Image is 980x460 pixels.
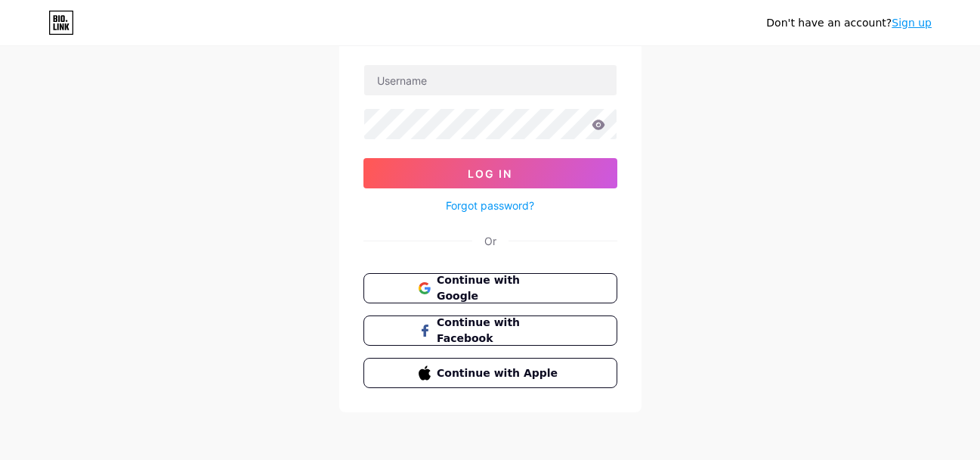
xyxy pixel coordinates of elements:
[363,358,617,388] button: Continue with Apple
[437,315,561,347] span: Continue with Facebook
[766,15,932,31] div: Don't have an account?
[363,315,617,346] button: Continue with Facebook
[437,365,561,381] span: Continue with Apple
[484,233,496,249] div: Or
[892,17,932,29] a: Sign up
[446,197,534,213] a: Forgot password?
[363,273,617,303] button: Continue with Google
[437,272,561,304] span: Continue with Google
[364,65,617,95] input: Username
[468,167,512,180] span: Log In
[363,158,617,188] button: Log In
